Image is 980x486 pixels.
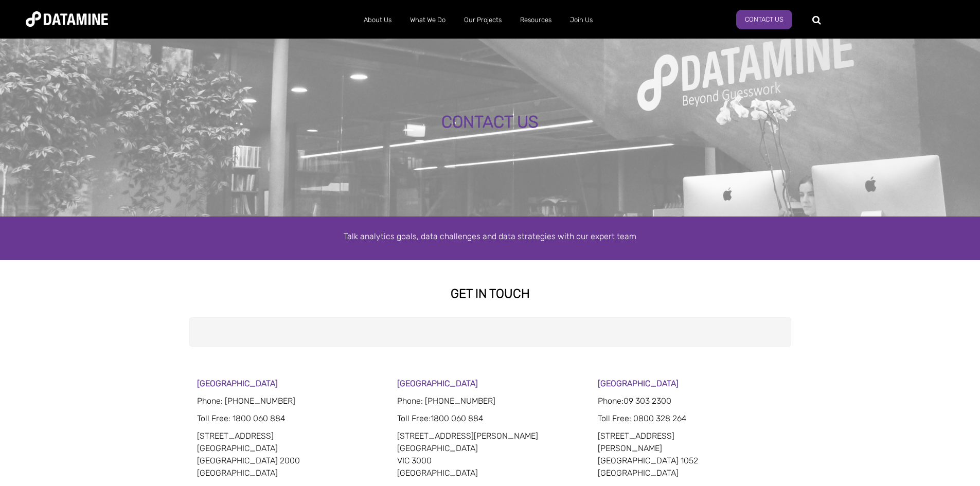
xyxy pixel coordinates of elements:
[598,379,679,388] strong: [GEOGRAPHIC_DATA]
[397,396,495,406] span: Phone: [PHONE_NUMBER]
[598,413,687,423] span: Toll Free: 0800 328 264
[397,430,583,479] p: [STREET_ADDRESS][PERSON_NAME] [GEOGRAPHIC_DATA] VIC 3000 [GEOGRAPHIC_DATA]
[511,7,561,33] a: Resources
[736,10,792,29] a: Contact Us
[344,231,636,241] span: Talk analytics goals, data challenges and data strategies with our expert team
[197,412,383,425] p: : 1800 060 884
[561,7,602,33] a: Join Us
[197,430,383,479] p: [STREET_ADDRESS] [GEOGRAPHIC_DATA] [GEOGRAPHIC_DATA] 2000 [GEOGRAPHIC_DATA]
[598,430,783,479] p: [STREET_ADDRESS] [PERSON_NAME] [GEOGRAPHIC_DATA] 1052 [GEOGRAPHIC_DATA]
[26,11,108,27] img: Datamine
[623,396,671,406] span: 09 303 2300
[111,113,869,132] div: CONTACT US
[397,379,478,388] strong: [GEOGRAPHIC_DATA]
[401,7,455,33] a: What We Do
[451,286,530,301] strong: GET IN TOUCH
[455,7,511,33] a: Our Projects
[197,413,228,423] span: Toll Free
[197,379,278,388] strong: [GEOGRAPHIC_DATA]
[397,413,431,423] span: Toll Free:
[397,412,583,425] p: 1800 060 884
[197,396,295,406] span: Phone: [PHONE_NUMBER]
[354,7,401,33] a: About Us
[598,395,783,407] p: Phone:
